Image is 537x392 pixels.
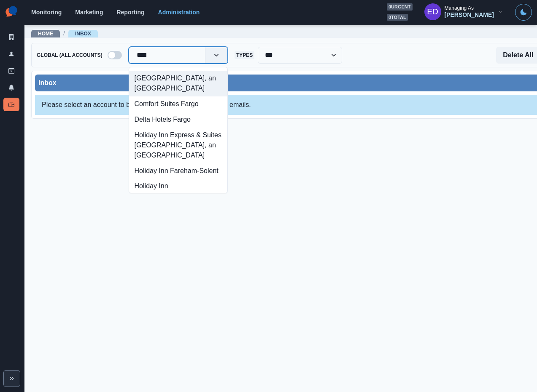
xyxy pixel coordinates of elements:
a: Monitoring [31,9,62,16]
div: Holiday Inn [GEOGRAPHIC_DATA] [129,179,227,204]
a: Draft Posts [3,64,19,77]
div: Managing As [445,5,474,11]
a: Home [38,31,53,37]
span: Types [235,51,254,59]
a: Inbox [3,98,19,111]
a: Users [3,47,19,61]
div: [PERSON_NAME] [445,11,494,19]
span: Global (All Accounts) [35,51,104,59]
a: Inbox [75,31,91,37]
div: Delta Hotels Fargo [129,112,227,128]
span: / [63,29,65,38]
div: Comfort Suites Fargo [129,96,227,112]
a: Reporting [116,9,144,16]
button: Expand [3,370,20,387]
nav: breadcrumb [31,29,98,38]
span: 0 urgent [387,3,413,11]
div: Holiday Inn Fareham-Solent [129,163,227,179]
div: Holiday Inn Express & Suites [GEOGRAPHIC_DATA], an [GEOGRAPHIC_DATA] [129,127,227,163]
button: Toggle Mode [515,4,532,21]
div: [GEOGRAPHIC_DATA], an [GEOGRAPHIC_DATA] [129,71,227,96]
button: Managing As[PERSON_NAME] [418,3,510,20]
a: Notifications [3,81,19,94]
div: Elizabeth Dempsey [427,2,438,22]
span: 0 total [387,14,408,21]
a: Clients [3,30,19,44]
a: Marketing [75,9,103,16]
div: Inbox [38,78,537,88]
a: Administration [158,9,200,16]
